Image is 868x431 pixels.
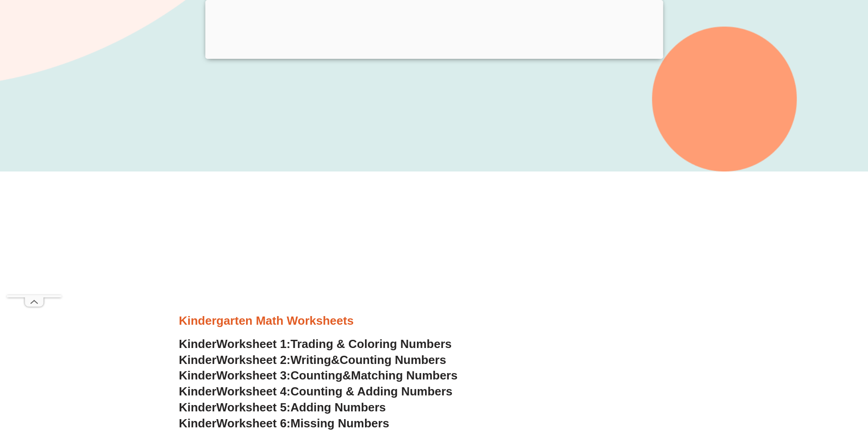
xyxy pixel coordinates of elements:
a: KinderWorksheet 2:Writing&Counting Numbers [179,353,447,367]
a: KinderWorksheet 6:Missing Numbers [179,416,390,430]
span: Kinder [179,400,216,414]
span: Matching Numbers [351,369,457,382]
a: KinderWorksheet 5:Adding Numbers [179,400,386,414]
span: Kinder [179,337,216,351]
h3: Get a detailed overview of your child's performance NOW! [70,26,799,54]
span: Counting Numbers [339,353,446,367]
span: Missing Numbers [291,416,390,430]
span: Writing [291,353,331,367]
iframe: Advertisement [7,21,62,295]
span: Worksheet 1: [216,337,291,351]
span: Counting & Adding Numbers [291,384,453,398]
span: Worksheet 4: [216,384,291,398]
span: Worksheet 6: [216,416,291,430]
span: Kinder [179,384,216,398]
span: Adding Numbers [291,400,386,414]
span: Worksheet 3: [216,369,291,382]
span: Worksheet 5: [216,400,291,414]
h3: Kindergarten Math Worksheets [179,313,689,329]
span: Worksheet 2: [216,353,291,367]
span: Counting [291,369,343,382]
span: Kinder [179,353,216,367]
iframe: Advertisement [179,185,689,313]
span: Kinder [179,416,216,430]
span: Trading & Coloring Numbers [291,337,452,351]
a: KinderWorksheet 4:Counting & Adding Numbers [179,384,453,398]
iframe: Chat Widget [716,328,868,431]
span: Kinder [179,369,216,382]
a: KinderWorksheet 3:Counting&Matching Numbers [179,369,458,382]
a: KinderWorksheet 1:Trading & Coloring Numbers [179,337,452,351]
